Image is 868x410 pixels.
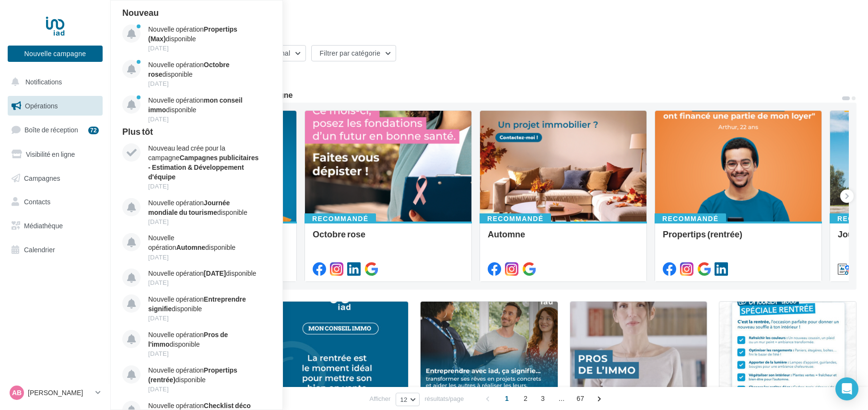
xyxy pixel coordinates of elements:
[122,15,856,30] div: Opérations marketing
[499,391,515,406] span: 1
[122,91,841,99] div: 6 opérations recommandées par votre enseigne
[12,388,22,398] span: AB
[8,46,103,62] button: Nouvelle campagne
[24,198,50,206] span: Contacts
[8,384,103,402] a: AB [PERSON_NAME]
[554,391,569,406] span: ...
[25,78,62,86] span: Notifications
[24,126,78,134] span: Boîte de réception
[305,213,376,224] div: Recommandé
[6,192,105,212] a: Contacts
[370,394,391,403] span: Afficher
[24,222,63,230] span: Médiathèque
[24,174,60,182] span: Campagnes
[6,168,105,188] a: Campagnes
[6,72,101,92] button: Notifications
[655,213,726,224] div: Recommandé
[400,396,407,403] span: 12
[518,391,533,406] span: 2
[88,127,99,134] div: 72
[6,216,105,236] a: Médiathèque
[425,394,464,403] span: résultats/page
[311,45,396,61] button: Filtrer par catégorie
[25,102,58,110] span: Opérations
[6,144,105,164] a: Visibilité en ligne
[28,388,92,398] p: [PERSON_NAME]
[396,393,419,406] button: 12
[835,377,858,400] div: Open Intercom Messenger
[535,391,551,406] span: 3
[488,229,639,248] div: Automne
[6,119,105,140] a: Boîte de réception72
[24,246,55,254] span: Calendrier
[313,229,464,248] div: Octobre rose
[26,150,75,158] span: Visibilité en ligne
[663,229,814,248] div: Propertips (rentrée)
[6,240,105,260] a: Calendrier
[573,391,588,406] span: 67
[480,213,551,224] div: Recommandé
[6,96,105,116] a: Opérations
